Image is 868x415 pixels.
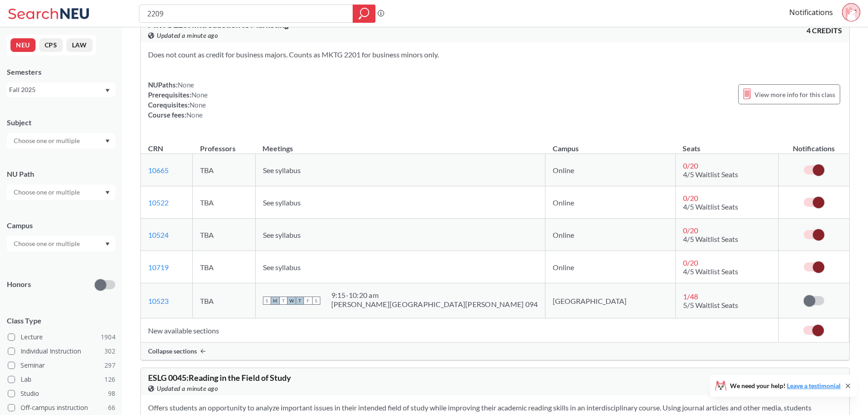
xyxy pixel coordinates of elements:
td: TBA [193,251,256,283]
span: 4/5 Waitlist Seats [683,170,738,179]
span: S [263,297,271,305]
span: 5/5 Waitlist Seats [683,301,738,309]
span: T [279,297,288,305]
input: Class, professor, course number, "phrase" [146,6,346,21]
td: [GEOGRAPHIC_DATA] [545,283,676,318]
span: S [312,297,320,305]
td: Online [545,219,676,251]
div: Fall 2025Dropdown arrow [7,82,115,97]
a: Notifications [789,7,833,17]
td: Online [545,154,676,186]
div: 9:15 - 10:20 am [331,291,538,300]
td: Online [545,186,676,219]
a: 10523 [148,297,169,305]
div: Dropdown arrow [7,133,115,149]
th: Professors [193,134,256,154]
a: 10719 [148,263,169,272]
span: 0 / 20 [683,258,698,267]
th: Campus [545,134,676,154]
span: Class Type [7,316,115,326]
p: Honors [7,279,31,290]
td: TBA [193,154,256,186]
button: NEU [10,38,36,52]
span: 98 [108,389,115,399]
label: Off-campus instruction [8,402,115,414]
span: None [190,101,206,109]
td: TBA [193,283,256,318]
label: Lecture [8,331,115,343]
span: 4/5 Waitlist Seats [683,202,738,211]
td: New available sections [141,318,778,343]
div: CRN [148,143,163,154]
span: F [304,297,312,305]
div: Dropdown arrow [7,184,115,200]
span: View more info for this class [755,89,835,100]
svg: Dropdown arrow [105,139,110,143]
div: Campus [7,220,115,231]
a: Leave a testimonial [787,382,841,389]
svg: Dropdown arrow [105,191,110,195]
span: 0 / 20 [683,194,698,202]
a: 10665 [148,166,169,174]
label: Individual Instruction [8,345,115,357]
td: Online [545,251,676,283]
input: Choose one or multiple [9,135,86,146]
button: CPS [39,38,63,52]
div: Collapse sections [141,343,849,360]
span: Collapse sections [148,347,197,355]
th: Meetings [255,134,545,154]
svg: Dropdown arrow [105,242,110,246]
div: NUPaths: Prerequisites: Corequisites: Course fees: [148,80,208,120]
span: We need your help! [730,383,841,389]
span: Updated a minute ago [157,384,218,394]
section: Does not count as credit for business majors. Counts as MKTG 2201 for business minors only. [148,50,842,60]
span: W [288,297,296,305]
div: magnifying glass [353,5,375,23]
span: 4/5 Waitlist Seats [683,267,738,276]
span: None [191,91,208,99]
span: See syllabus [263,166,301,174]
svg: Dropdown arrow [105,89,110,92]
span: 1 / 48 [683,292,698,301]
span: None [186,111,203,119]
span: 4 CREDITS [806,26,842,36]
span: See syllabus [263,231,301,239]
svg: magnifying glass [359,7,370,20]
span: 4/5 Waitlist Seats [683,235,738,243]
span: ESLG 0045 : Reading in the Field of Study [148,373,291,383]
td: TBA [193,219,256,251]
span: T [296,297,304,305]
span: Updated a minute ago [157,31,218,41]
label: Studio [8,388,115,400]
label: Lab [8,374,115,385]
div: Fall 2025 [9,85,104,95]
td: TBA [193,186,256,219]
label: Seminar [8,359,115,371]
span: 126 [104,374,115,384]
span: 297 [104,360,115,370]
div: [PERSON_NAME][GEOGRAPHIC_DATA][PERSON_NAME] 094 [331,300,538,309]
span: 0 / 20 [683,161,698,170]
th: Seats [675,134,778,154]
span: None [178,81,194,89]
span: 0 / 20 [683,226,698,235]
button: LAW [67,38,92,52]
th: Notifications [778,134,849,154]
span: 66 [108,403,115,413]
span: M [271,297,279,305]
div: Subject [7,118,115,128]
a: 10524 [148,231,169,239]
span: 302 [104,346,115,356]
div: NU Path [7,169,115,179]
span: 1904 [101,332,115,342]
div: Dropdown arrow [7,236,115,251]
input: Choose one or multiple [9,238,86,249]
span: See syllabus [263,263,301,272]
div: Semesters [7,67,115,77]
span: See syllabus [263,198,301,207]
input: Choose one or multiple [9,187,86,198]
a: 10522 [148,198,169,207]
